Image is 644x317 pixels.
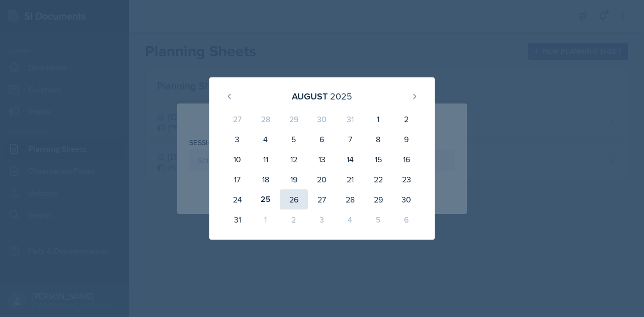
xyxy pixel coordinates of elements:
div: 1 [364,109,392,129]
div: 14 [336,149,364,169]
div: 1 [252,209,280,230]
div: 4 [336,209,364,230]
div: 15 [364,149,392,169]
div: 30 [392,189,421,209]
div: 18 [252,169,280,189]
div: 30 [308,109,336,129]
div: 3 [223,129,252,149]
div: 8 [364,129,392,149]
div: 9 [392,129,421,149]
div: 7 [336,129,364,149]
div: 25 [252,189,280,209]
div: 5 [364,209,392,230]
div: 5 [280,129,308,149]
div: 19 [280,169,308,189]
div: 11 [252,149,280,169]
div: 13 [308,149,336,169]
div: 31 [336,109,364,129]
div: 21 [336,169,364,189]
div: 31 [223,209,252,230]
div: 2025 [330,89,352,103]
div: 28 [336,189,364,209]
div: 27 [223,109,252,129]
div: 22 [364,169,392,189]
div: 28 [252,109,280,129]
div: 2 [392,109,421,129]
div: August [292,89,328,103]
div: 17 [223,169,252,189]
div: 20 [308,169,336,189]
div: 2 [280,209,308,230]
div: 29 [280,109,308,129]
div: 6 [392,209,421,230]
div: 16 [392,149,421,169]
div: 10 [223,149,252,169]
div: 27 [308,189,336,209]
div: 4 [252,129,280,149]
div: 23 [392,169,421,189]
div: 29 [364,189,392,209]
div: 26 [280,189,308,209]
div: 24 [223,189,252,209]
div: 3 [308,209,336,230]
div: 6 [308,129,336,149]
div: 12 [280,149,308,169]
